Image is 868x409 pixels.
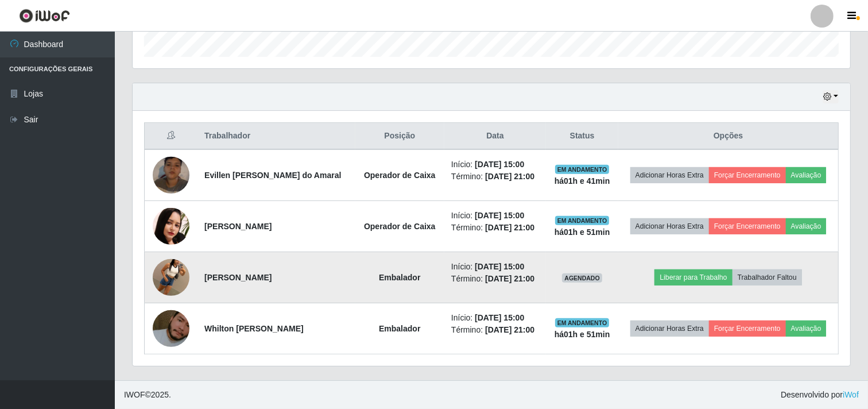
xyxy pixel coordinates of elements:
[733,269,802,285] button: Trabalhador Faltou
[630,321,709,337] button: Adicionar Horas Extra
[124,389,171,401] span: © 2025 .
[153,208,189,245] img: 1753885080461.jpeg
[451,210,539,222] li: Início:
[618,123,838,150] th: Opções
[485,274,534,283] time: [DATE] 21:00
[451,171,539,183] li: Término:
[19,9,70,23] img: CoreUI Logo
[485,172,534,181] time: [DATE] 21:00
[630,167,709,183] button: Adicionar Horas Extra
[555,165,610,174] span: EM ANDAMENTO
[786,167,827,183] button: Avaliação
[379,324,420,333] strong: Embalador
[204,171,341,180] strong: Evillen [PERSON_NAME] do Amaral
[485,223,534,232] time: [DATE] 21:00
[475,211,524,220] time: [DATE] 15:00
[444,123,546,150] th: Data
[204,324,304,333] strong: Whilton [PERSON_NAME]
[654,269,732,285] button: Liberar para Trabalho
[709,218,786,234] button: Forçar Encerramento
[555,176,610,186] strong: há 01 h e 41 min
[475,160,524,169] time: [DATE] 15:00
[781,389,859,401] span: Desenvolvido por
[786,321,827,337] button: Avaliação
[204,222,272,231] strong: [PERSON_NAME]
[153,142,189,208] img: 1751338751212.jpeg
[451,312,539,324] li: Início:
[555,216,610,225] span: EM ANDAMENTO
[364,171,436,180] strong: Operador de Caixa
[451,222,539,234] li: Término:
[555,318,610,327] span: EM ANDAMENTO
[451,159,539,171] li: Início:
[475,313,524,322] time: [DATE] 15:00
[451,261,539,273] li: Início:
[153,296,189,361] img: 1757416244684.jpeg
[379,273,420,282] strong: Embalador
[475,262,524,271] time: [DATE] 15:00
[555,330,610,339] strong: há 01 h e 51 min
[204,273,272,282] strong: [PERSON_NAME]
[197,123,355,150] th: Trabalhador
[485,325,534,334] time: [DATE] 21:00
[843,390,859,399] a: iWof
[451,324,539,336] li: Término:
[630,218,709,234] button: Adicionar Horas Extra
[709,321,786,337] button: Forçar Encerramento
[124,390,145,399] span: IWOF
[364,222,436,231] strong: Operador de Caixa
[546,123,618,150] th: Status
[451,273,539,285] li: Término:
[709,167,786,183] button: Forçar Encerramento
[355,123,444,150] th: Posição
[562,273,602,283] span: AGENDADO
[555,227,610,237] strong: há 01 h e 51 min
[786,218,827,234] button: Avaliação
[153,245,189,310] img: 1751909123148.jpeg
